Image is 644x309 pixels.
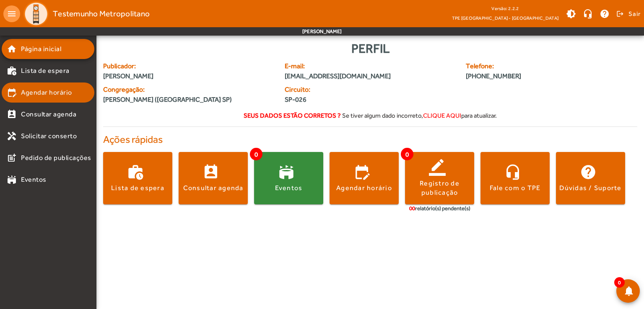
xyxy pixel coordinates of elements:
[466,61,592,71] span: Telefone:
[250,148,262,160] span: 0
[7,131,17,141] mat-icon: handyman
[409,204,470,213] div: relatório(s) pendente(s)
[285,95,365,105] span: SP-026
[179,152,248,204] button: Consultar agenda
[21,88,72,98] span: Agendar horário
[20,1,150,26] a: Testemunho Metropolitano
[452,3,558,14] div: Versão: 2.2.2
[103,71,275,81] span: [PERSON_NAME]
[490,183,541,193] div: Fale com o TPE
[614,277,625,288] span: 0
[466,71,592,81] span: [PHONE_NUMBER]
[103,95,232,105] span: [PERSON_NAME] ([GEOGRAPHIC_DATA] SP)
[7,44,17,54] mat-icon: home
[556,152,625,204] button: Dúvidas / Suporte
[285,61,456,71] span: E-mail:
[183,183,244,193] div: Consultar agenda
[7,88,17,98] mat-icon: edit_calendar
[254,152,323,204] button: Eventos
[336,183,392,193] div: Agendar horário
[21,109,76,119] span: Consultar agenda
[342,112,497,119] span: Se tiver algum dado incorreto, para atualizar.
[103,152,172,204] button: Lista de espera
[103,61,275,71] span: Publicador:
[244,112,341,119] strong: Seus dados estão corretos ?
[103,134,637,146] h4: Ações rápidas
[285,71,456,81] span: [EMAIL_ADDRESS][DOMAIN_NAME]
[7,153,17,163] mat-icon: post_add
[21,175,47,185] span: Eventos
[285,85,365,95] span: Circuito:
[409,205,415,211] span: 00
[21,153,91,163] span: Pedido de publicações
[405,152,474,204] button: Registro de publicação
[615,8,641,20] button: Sair
[452,14,558,22] span: TPE [GEOGRAPHIC_DATA] - [GEOGRAPHIC_DATA]
[330,152,399,204] button: Agendar horário
[405,179,474,198] div: Registro de publicação
[7,175,17,185] mat-icon: stadium
[480,152,550,204] button: Fale com o TPE
[21,66,70,76] span: Lista de espera
[103,39,637,58] div: Perfil
[103,85,275,95] span: Congregação:
[628,7,641,21] span: Sair
[423,112,461,119] span: clique aqui
[53,7,150,21] span: Testemunho Metropolitano
[275,183,303,193] div: Eventos
[3,5,20,22] mat-icon: menu
[21,131,77,141] span: Solicitar conserto
[111,183,164,193] div: Lista de espera
[7,109,17,119] mat-icon: perm_contact_calendar
[23,1,49,26] img: Logo TPE
[559,183,621,193] div: Dúvidas / Suporte
[7,66,17,76] mat-icon: work_history
[401,148,413,160] span: 0
[21,44,61,54] span: Página inicial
